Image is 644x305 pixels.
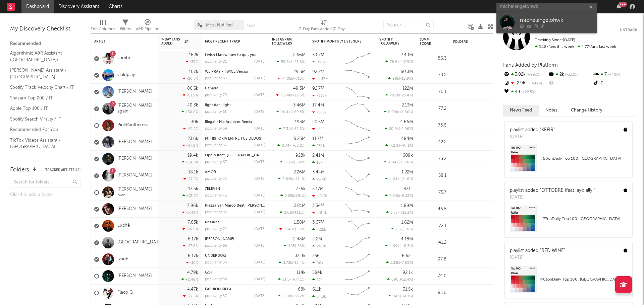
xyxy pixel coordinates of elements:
[278,177,306,181] div: ( )
[564,73,579,77] span: -33.2 %
[342,117,373,134] svg: Chart title
[386,210,413,215] div: ( )
[10,116,74,123] a: Spotify Search Virality / IT
[384,160,413,164] div: ( )
[205,137,265,141] div: MI HISTORIA ENTRE TUS DEDOS
[400,53,413,57] div: 2.49M
[400,120,413,124] div: 4.66M
[385,143,413,148] div: ( )
[420,205,446,213] div: 46.5
[279,127,306,131] div: ( )
[187,220,198,225] div: 7.63k
[293,127,305,131] span: -32.8 %
[187,204,198,208] div: 7.96k
[188,237,198,241] div: 6.17k
[548,70,592,79] div: 2k
[420,155,446,163] div: 73.2
[247,24,255,28] button: Save
[312,53,324,57] div: 59.7M
[205,53,265,57] div: i wish i knew how to quit you
[187,86,198,91] div: 80.5k
[277,76,306,81] div: ( )
[10,40,80,48] div: Recommended
[205,77,227,80] div: popularity: 63
[10,191,80,199] div: Click to add a folder.
[277,143,306,148] div: ( )
[10,50,74,63] a: Algorithmic A&R Assistant ([GEOGRAPHIC_DATA])
[400,194,412,198] span: -9.22 %
[272,37,296,46] div: Instagram Followers
[395,228,402,231] span: 7.5k
[420,105,446,113] div: 77.2
[205,244,227,248] div: popularity: 66
[540,215,627,223] div: # 77 on Daily Top 100: [GEOGRAPHIC_DATA]
[342,167,373,184] svg: Chart title
[191,120,198,124] div: 30k
[254,110,265,114] div: [DATE]
[535,45,616,49] span: 4.77k fans last week
[205,237,265,241] div: Larry Hoover
[117,173,152,178] a: [PERSON_NAME]
[10,84,74,91] a: Spotify Track Velocity Chart / IT
[503,79,548,88] div: -2.9k
[525,82,542,85] span: -1.44k %
[388,76,413,81] div: ( )
[296,187,306,191] div: 776k
[379,37,403,46] div: Spotify Followers
[342,67,373,84] svg: Chart title
[10,94,74,102] a: Shazam Top 200 / IT
[312,177,326,181] div: 23.4k
[400,144,412,148] span: -40.1 %
[312,220,324,225] div: 3.67M
[205,53,257,57] a: i wish i knew how to quit you
[292,60,305,64] span: +25.6 %
[503,88,548,96] div: 49
[117,223,130,229] a: Luchè
[280,194,306,198] div: ( )
[205,187,265,191] div: 7ELEVEN
[312,40,363,44] div: Spotify Monthly Listeners
[280,160,306,164] div: ( )
[312,153,324,158] div: 2.41M
[535,38,575,42] span: Tracking Since: [DATE]
[276,93,306,97] div: ( )
[117,139,152,145] a: [PERSON_NAME]
[312,144,325,148] div: 234k
[420,38,436,46] div: Jump Score
[400,94,412,97] span: -25.4 %
[205,221,220,224] a: Nessuna
[312,77,328,81] div: -1.47M
[510,187,595,194] div: playlist added
[205,137,261,141] a: MI HISTORIA ENTRE TUS DEDOS
[117,89,152,95] a: [PERSON_NAME]
[293,103,306,107] div: 3.46M
[206,23,233,27] span: Most Notified
[420,55,446,63] div: 86.3
[205,254,226,258] a: UNDERDOG
[503,70,548,79] div: 3.02k
[526,73,542,77] span: +99.7 %
[399,110,412,114] span: +1.86 %
[294,137,306,141] div: 5.23M
[281,110,290,114] span: 24.4k
[254,211,265,214] div: [DATE]
[503,63,558,68] span: Fans Added by Platform
[117,273,152,279] a: [PERSON_NAME]
[593,79,637,88] div: 0
[420,71,446,79] div: 70.2
[312,93,327,98] div: -530k
[312,60,325,64] div: 992k
[385,127,413,131] div: ( )
[312,187,324,191] div: 3.17M
[285,194,294,198] span: 2.05k
[420,122,446,130] div: 73.6
[205,144,227,147] div: popularity: 57
[388,161,398,164] span: 4.94k
[205,87,265,90] div: Camera
[187,153,198,158] div: 19.4k
[10,126,74,133] a: Recommended For You
[540,248,565,253] a: "RED WINE"
[401,237,413,241] div: 4.18M
[205,221,265,224] div: Nessuna
[401,220,413,225] div: 1.62M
